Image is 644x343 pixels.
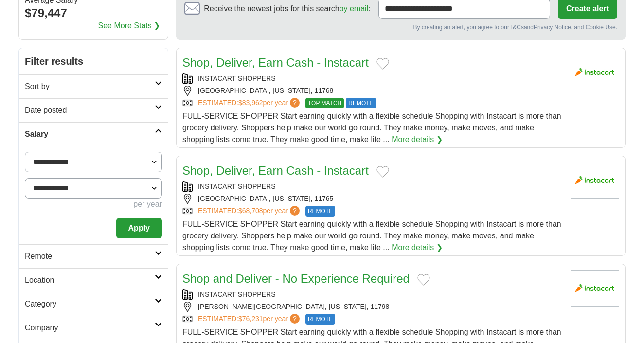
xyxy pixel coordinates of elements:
button: Add to favorite jobs [376,58,389,70]
span: FULL-SERVICE SHOPPER Start earning quickly with a flexible schedule Shopping with Instacart is mo... [182,220,561,252]
span: ? [290,206,300,216]
a: by email [340,4,369,13]
span: $76,231 [238,315,263,323]
h2: Sort by [25,81,155,92]
a: Shop, Deliver, Earn Cash - Instacart [182,56,369,69]
h2: Date posted [25,105,155,116]
a: Shop and Deliver - No Experience Required [182,272,410,285]
a: ESTIMATED:$68,708per year? [198,206,302,217]
h2: Salary [25,128,155,140]
a: See More Stats ❯ [98,20,161,32]
a: INSTACART SHOPPERS [198,74,275,82]
button: Apply [116,218,162,238]
span: Receive the newest jobs for this search : [204,3,370,15]
span: TOP MATCH [305,98,344,108]
img: Instacart logo [571,270,619,307]
button: Add to favorite jobs [417,274,430,286]
span: REMOTE [346,98,376,108]
div: [GEOGRAPHIC_DATA], [US_STATE], 11768 [182,86,563,96]
h2: Filter results [19,48,168,74]
a: Privacy Notice [534,24,571,31]
a: More details ❯ [392,134,443,145]
span: REMOTE [305,206,335,217]
div: per year [25,199,162,210]
a: Sort by [19,74,168,98]
a: ESTIMATED:$83,962per year? [198,98,302,108]
h2: Category [25,298,155,310]
span: $83,962 [238,99,263,107]
a: Location [19,268,168,292]
div: By creating an alert, you agree to our and , and Cookie Use. [184,23,617,32]
a: INSTACART SHOPPERS [198,290,275,298]
a: Shop, Deliver, Earn Cash - Instacart [182,164,369,177]
a: Category [19,292,168,316]
span: $68,708 [238,207,263,215]
h2: Company [25,322,155,334]
span: REMOTE [305,314,335,325]
div: [PERSON_NAME][GEOGRAPHIC_DATA], [US_STATE], 11798 [182,302,563,312]
img: Instacart logo [571,54,619,90]
a: INSTACART SHOPPERS [198,182,275,190]
span: ? [290,98,300,108]
div: [GEOGRAPHIC_DATA], [US_STATE], 11765 [182,194,563,204]
a: T&Cs [509,24,524,31]
span: FULL-SERVICE SHOPPER Start earning quickly with a flexible schedule Shopping with Instacart is mo... [182,112,561,144]
a: More details ❯ [392,242,443,253]
a: Date posted [19,98,168,122]
h2: Location [25,274,155,286]
a: Remote [19,244,168,268]
img: Instacart logo [571,162,619,199]
button: Add to favorite jobs [376,166,389,178]
h2: Remote [25,251,155,262]
div: $79,447 [25,4,162,22]
a: Salary [19,122,168,146]
a: ESTIMATED:$76,231per year? [198,314,302,325]
a: Company [19,316,168,340]
span: ? [290,314,300,324]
